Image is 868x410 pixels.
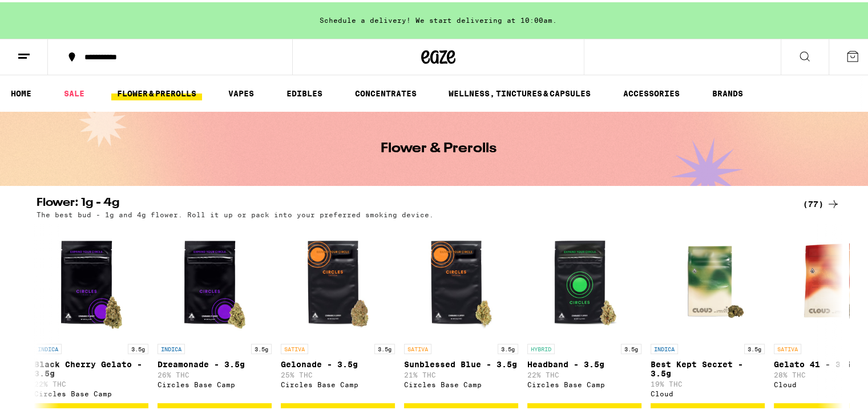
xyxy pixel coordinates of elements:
[651,358,765,376] p: Best Kept Secret - 3.5g
[404,222,518,336] img: Circles Base Camp - Sunblessed Blue - 3.5g
[158,342,185,352] p: INDICA
[651,388,765,395] div: Cloud
[774,342,801,352] p: SATIVA
[111,84,202,98] a: FLOWER & PREROLLS
[374,342,395,352] p: 3.5g
[5,84,37,98] a: HOME
[404,342,431,352] p: SATIVA
[744,342,765,352] p: 3.5g
[443,84,596,98] a: WELLNESS, TINCTURES & CAPSULES
[37,209,434,216] p: The best bud - 1g and 4g flower. Roll it up or pack into your preferred smoking device.
[527,358,641,367] p: Headband - 3.5g
[404,358,518,367] p: Sunblessed Blue - 3.5g
[58,84,90,98] a: SALE
[706,84,749,98] button: BRANDS
[158,222,272,336] img: Circles Base Camp - Dreamonade - 3.5g
[34,342,62,352] p: INDICA
[527,222,641,336] img: Circles Base Camp - Headband - 3.5g
[527,342,555,352] p: HYBRID
[34,222,148,336] img: Circles Base Camp - Black Cherry Gelato - 3.5g
[251,342,272,352] p: 3.5g
[651,342,678,352] p: INDICA
[621,342,641,352] p: 3.5g
[281,342,308,352] p: SATIVA
[281,222,395,336] img: Circles Base Camp - Gelonade - 3.5g
[527,369,641,376] p: 22% THC
[281,369,395,376] p: 25% THC
[158,379,272,386] div: Circles Base Camp
[527,379,641,386] div: Circles Base Camp
[404,379,518,386] div: Circles Base Camp
[281,222,395,401] a: Open page for Gelonade - 3.5g from Circles Base Camp
[34,358,148,376] p: Black Cherry Gelato - 3.5g
[34,388,148,395] div: Circles Base Camp
[281,358,395,367] p: Gelonade - 3.5g
[498,342,518,352] p: 3.5g
[281,379,395,386] div: Circles Base Camp
[651,378,765,385] p: 19% THC
[381,140,496,153] h1: Flower & Prerolls
[158,358,272,367] p: Dreamonade - 3.5g
[527,222,641,401] a: Open page for Headband - 3.5g from Circles Base Camp
[158,222,272,401] a: Open page for Dreamonade - 3.5g from Circles Base Camp
[37,195,784,209] h2: Flower: 1g - 4g
[803,195,840,209] a: (77)
[158,369,272,376] p: 26% THC
[404,369,518,376] p: 21% THC
[404,222,518,401] a: Open page for Sunblessed Blue - 3.5g from Circles Base Camp
[651,222,765,401] a: Open page for Best Kept Secret - 3.5g from Cloud
[651,222,765,336] img: Cloud - Best Kept Secret - 3.5g
[349,84,422,98] a: CONCENTRATES
[34,378,148,385] p: 22% THC
[223,84,260,98] a: VAPES
[128,342,148,352] p: 3.5g
[34,222,148,401] a: Open page for Black Cherry Gelato - 3.5g from Circles Base Camp
[281,84,328,98] a: EDIBLES
[617,84,685,98] a: ACCESSORIES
